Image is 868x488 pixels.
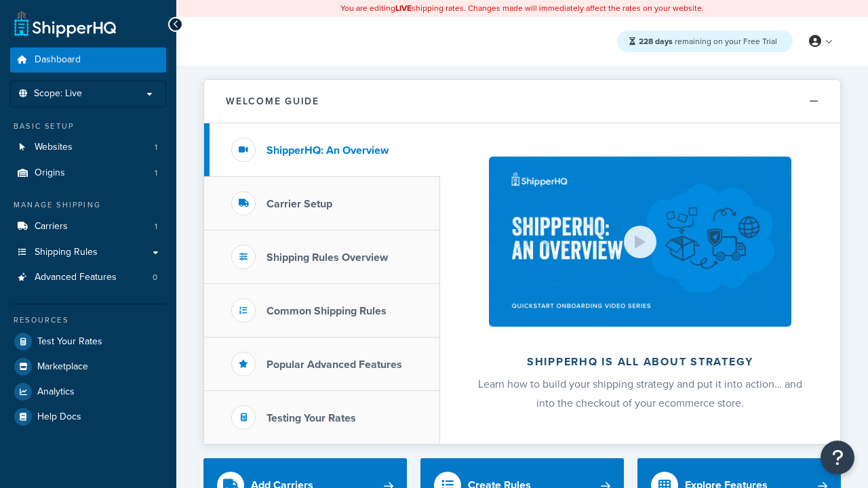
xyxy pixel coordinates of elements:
[35,221,68,232] span: Carriers
[639,35,673,47] strong: 228 days
[155,142,157,153] span: 1
[395,2,412,14] b: LIVE
[821,441,854,474] button: Open Resource Center
[37,386,75,398] span: Analytics
[267,305,387,317] h3: Common Shipping Rules
[155,167,157,179] span: 1
[10,314,166,326] div: Resources
[267,412,356,424] h3: Testing Your Rates
[10,240,166,265] a: Shipping Rules
[35,272,117,283] span: Advanced Features
[10,135,166,160] a: Websites1
[267,251,388,264] h3: Shipping Rules Overview
[10,121,166,132] div: Basic Setup
[10,265,166,290] li: Advanced Features
[267,359,402,371] h3: Popular Advanced Features
[37,411,81,423] span: Help Docs
[476,356,804,368] h2: ShipperHQ is all about strategy
[10,380,166,404] a: Analytics
[267,198,332,210] h3: Carrier Setup
[10,214,166,239] a: Carriers1
[10,405,166,429] a: Help Docs
[35,54,81,66] span: Dashboard
[10,214,166,239] li: Carriers
[35,167,65,179] span: Origins
[226,96,319,106] h2: Welcome Guide
[37,361,88,373] span: Marketplace
[10,161,166,186] li: Origins
[155,221,157,232] span: 1
[10,265,166,290] a: Advanced Features0
[204,80,840,123] button: Welcome Guide
[10,161,166,186] a: Origins1
[35,142,73,153] span: Websites
[267,144,389,157] h3: ShipperHQ: An Overview
[34,88,82,100] span: Scope: Live
[37,336,102,348] span: Test Your Rates
[35,247,98,258] span: Shipping Rules
[10,199,166,211] div: Manage Shipping
[478,376,802,411] span: Learn how to build your shipping strategy and put it into action… and into the checkout of your e...
[153,272,157,283] span: 0
[639,35,777,47] span: remaining on your Free Trial
[10,47,166,73] a: Dashboard
[10,329,166,354] a: Test Your Rates
[489,157,791,327] img: ShipperHQ is all about strategy
[10,135,166,160] li: Websites
[10,354,166,379] a: Marketplace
